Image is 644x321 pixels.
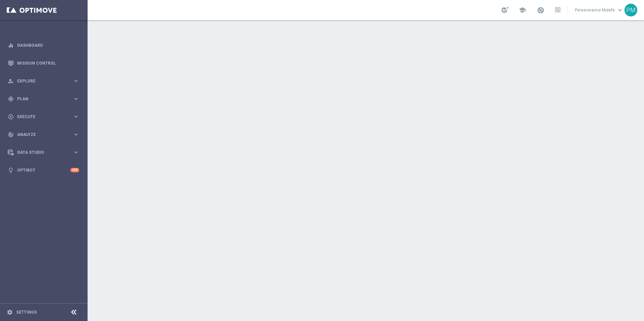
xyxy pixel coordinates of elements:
[8,132,73,138] div: Analyze
[7,78,79,84] button: person_search Explore keyboard_arrow_right
[16,310,37,314] a: Settings
[8,78,14,84] i: person_search
[8,149,73,155] div: Data Studio
[73,78,79,84] i: keyboard_arrow_right
[73,131,79,138] i: keyboard_arrow_right
[17,133,73,137] span: Analyze
[8,78,73,84] div: Explore
[7,132,79,137] button: track_changes Analyze keyboard_arrow_right
[8,36,79,54] div: Dashboard
[7,96,79,102] button: gps_fixed Plan keyboard_arrow_right
[8,132,14,138] i: track_changes
[8,96,14,102] i: gps_fixed
[8,96,73,102] div: Plan
[17,79,73,83] span: Explore
[7,61,79,66] button: Mission Control
[73,113,79,120] i: keyboard_arrow_right
[17,36,79,54] a: Dashboard
[8,167,14,173] i: lightbulb
[8,54,79,72] div: Mission Control
[7,43,79,48] button: equalizer Dashboard
[8,114,73,120] div: Execute
[73,96,79,102] i: keyboard_arrow_right
[7,168,79,173] button: lightbulb Optibot +10
[73,149,79,155] i: keyboard_arrow_right
[8,114,14,120] i: play_circle_outline
[17,97,73,101] span: Plan
[7,309,13,315] i: settings
[519,6,526,14] span: school
[17,115,73,119] span: Execute
[70,168,79,172] div: +10
[624,4,637,16] div: PM
[17,150,73,154] span: Data Studio
[7,114,79,119] button: play_circle_outline Execute keyboard_arrow_right
[616,6,624,14] span: keyboard_arrow_down
[17,161,70,179] a: Optibot
[8,42,14,48] i: equalizer
[17,54,79,72] a: Mission Control
[574,5,624,15] a: Perseverance Molefekeyboard_arrow_down
[7,150,79,155] button: Data Studio keyboard_arrow_right
[8,161,79,179] div: Optibot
